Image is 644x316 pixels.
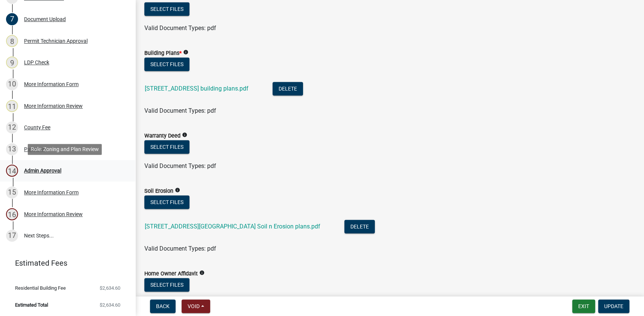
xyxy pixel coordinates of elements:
span: Back [156,303,170,309]
span: Valid Document Types: pdf [144,107,216,114]
span: $2,634.60 [100,286,120,290]
label: Soil Erosion [144,189,173,194]
label: Home Owner Affidavit [144,271,198,277]
span: Estimated Total [15,302,48,307]
div: LDP Check [24,60,49,65]
div: 8 [6,35,18,47]
i: info [199,270,205,275]
span: Valid Document Types: pdf [144,162,216,169]
span: Void [188,303,200,309]
a: [STREET_ADDRESS][GEOGRAPHIC_DATA] Soil n Erosion plans.pdf [145,223,320,230]
wm-modal-confirm: Delete Document [344,224,375,231]
a: [STREET_ADDRESS] building plans.pdf [145,85,249,92]
div: 7 [6,13,18,25]
div: Document Upload [24,17,66,22]
wm-modal-confirm: Delete Document [273,86,303,93]
button: Void [182,299,210,313]
button: Select files [144,2,189,16]
i: info [175,187,180,193]
div: 17 [6,230,18,242]
div: Admin Approval [24,168,61,173]
span: Update [604,303,623,309]
button: Select files [144,278,189,292]
button: Select files [144,57,189,71]
div: 12 [6,121,18,133]
div: 15 [6,186,18,198]
button: Delete [273,82,303,95]
div: More Information Review [24,212,83,217]
span: $2,634.60 [100,302,120,307]
div: Role: Zoning and Plan Review [28,144,102,155]
button: Delete [344,220,375,233]
span: Valid Document Types: pdf [144,245,216,252]
button: Select files [144,195,189,209]
label: Building Plans [144,51,182,56]
div: 10 [6,78,18,90]
i: info [183,50,188,55]
button: Exit [572,299,595,313]
span: Valid Document Types: pdf [144,24,216,32]
button: Select files [144,140,189,154]
div: More Information Review [24,103,83,109]
div: 13 [6,143,18,155]
div: More Information Form [24,82,79,87]
div: More Information Form [24,190,79,195]
div: Permit Technician Approval [24,38,88,44]
span: Residential Building Fee [15,286,66,290]
i: info [182,132,187,138]
a: Estimated Fees [6,256,123,271]
div: 16 [6,208,18,220]
div: 9 [6,56,18,68]
div: Payment [24,147,45,152]
button: Back [150,299,176,313]
div: 11 [6,100,18,112]
button: Update [598,299,629,313]
div: County Fee [24,125,50,130]
div: 14 [6,165,18,177]
label: Warranty Deed [144,133,180,139]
